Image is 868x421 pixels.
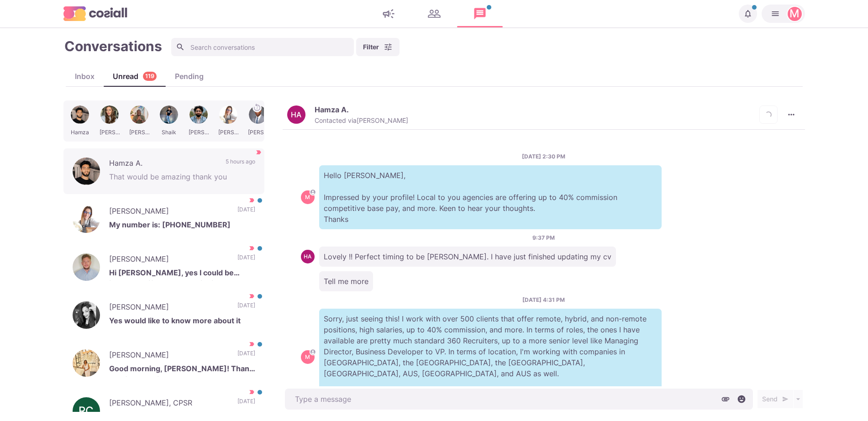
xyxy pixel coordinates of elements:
[171,38,354,56] input: Search conversations
[109,349,228,363] p: [PERSON_NAME]
[73,253,100,281] img: Ryan Wilkinson
[310,189,315,195] svg: avatar
[782,105,800,124] button: More menu
[319,271,373,291] p: Tell me more
[739,5,757,23] button: Notifications
[310,349,315,354] svg: avatar
[109,219,255,233] p: My number is: [PHONE_NUMBER]
[315,116,408,125] p: Contacted via [PERSON_NAME]
[109,253,228,267] p: [PERSON_NAME]
[304,254,311,259] div: Hamza A.
[73,158,100,185] img: Hamza A.
[109,397,228,411] p: [PERSON_NAME], CPSR
[319,165,662,229] p: Hello [PERSON_NAME], Impressed by your profile! Local to you agencies are offering up to 40% comm...
[226,158,255,171] p: 5 hours ago
[762,5,805,23] button: Martin
[109,267,255,281] p: Hi [PERSON_NAME], yes I could be interested if the package is right
[64,38,162,54] h1: Conversations
[319,247,616,267] p: Lovely !! Perfect timing to be [PERSON_NAME]. I have just finished updating my cv
[758,390,793,408] button: Send
[237,301,255,315] p: [DATE]
[109,315,255,329] p: Yes would like to know more about it
[66,71,104,82] div: Inbox
[63,6,127,21] img: logo
[522,296,565,304] p: [DATE] 4:31 PM
[789,8,800,19] div: Martin
[73,205,100,233] img: Claire Blasi
[109,363,255,377] p: Good morning, [PERSON_NAME]! Thank you for reaching out. How are you doing? I just noticed your m...
[79,405,94,416] div: Rehan Turki, CPSR
[109,205,228,219] p: [PERSON_NAME]
[237,349,255,363] p: [DATE]
[356,38,400,56] button: Filter
[532,234,555,242] p: 9:37 PM
[719,392,732,406] button: Attach files
[319,309,662,405] p: Sorry, just seeing this! I work with over 500 clients that offer remote, hybrid, and non-remote p...
[109,301,228,315] p: [PERSON_NAME]
[109,158,216,171] p: Hamza A.
[305,195,310,200] div: Martin
[735,392,748,406] button: Select emoji
[237,205,255,219] p: [DATE]
[145,72,154,81] p: 119
[291,111,301,118] div: Hamza A.
[305,354,310,360] div: Martin
[237,253,255,267] p: [DATE]
[759,105,778,124] button: Add add contacts
[73,349,100,377] img: Jasveer Yadav
[315,105,349,114] p: Hamza A.
[287,105,408,125] button: Hamza A.Hamza A.Contacted via[PERSON_NAME]
[73,301,100,329] img: Orélie Goraiah
[237,397,255,411] p: [DATE]
[522,153,565,161] p: [DATE] 2:30 PM
[104,71,166,82] div: Unread
[166,71,213,82] div: Pending
[109,171,255,185] p: That would be amazing thank you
